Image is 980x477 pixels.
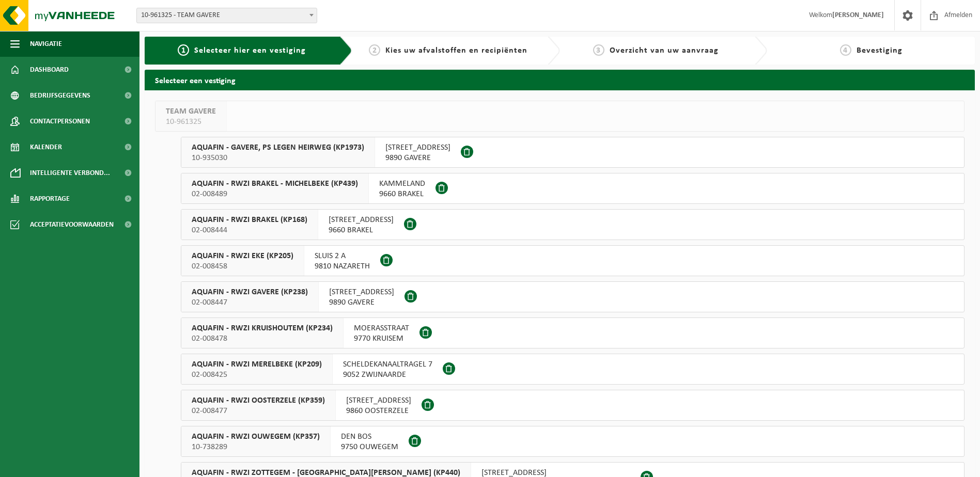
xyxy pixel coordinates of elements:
[181,209,965,240] button: AQUAFIN - RWZI BRAKEL (KP168) 02-008444 [STREET_ADDRESS]9660 BRAKEL
[385,153,450,163] span: 9890 GAVERE
[192,251,293,261] span: AQUAFIN - RWZI EKE (KP205)
[192,395,325,406] span: AQUAFIN - RWZI OOSTERZELE (KP359)
[379,189,425,199] span: 9660 BRAKEL
[610,46,719,55] span: Overzicht van uw aanvraag
[315,251,370,261] span: SLUIS 2 A
[354,333,409,344] span: 9770 KRUISEM
[30,83,90,108] span: Bedrijfsgegevens
[30,31,62,57] span: Navigatie
[385,46,527,55] span: Kies uw afvalstoffen en recipiënten
[192,179,358,189] span: AQUAFIN - RWZI BRAKEL - MICHELBEKE (KP439)
[181,173,965,204] button: AQUAFIN - RWZI BRAKEL - MICHELBEKE (KP439) 02-008489 KAMMELAND9660 BRAKEL
[192,287,308,297] span: AQUAFIN - RWZI GAVERE (KP238)
[181,281,965,312] button: AQUAFIN - RWZI GAVERE (KP238) 02-008447 [STREET_ADDRESS]9890 GAVERE
[346,406,411,416] span: 9860 OOSTERZELE
[385,142,450,153] span: [STREET_ADDRESS]
[136,8,317,23] span: 10-961325 - TEAM GAVERE
[379,179,425,189] span: KAMMELAND
[593,44,604,56] span: 3
[192,225,307,235] span: 02-008444
[192,333,333,344] span: 02-008478
[329,297,394,308] span: 9890 GAVERE
[192,261,293,272] span: 02-008458
[192,432,320,442] span: AQUAFIN - RWZI OUWEGEM (KP357)
[30,186,70,212] span: Rapportage
[192,359,322,370] span: AQUAFIN - RWZI MERELBEKE (KP209)
[192,142,364,153] span: AQUAFIN - GAVERE, PS LEGEN HEIRWEG (KP1973)
[341,442,398,452] span: 9750 OUWEGEM
[329,225,394,235] span: 9660 BRAKEL
[192,442,320,452] span: 10-738289
[181,245,965,276] button: AQUAFIN - RWZI EKE (KP205) 02-008458 SLUIS 2 A9810 NAZARETH
[181,317,965,348] button: AQUAFIN - RWZI KRUISHOUTEM (KP234) 02-008478 MOERASSTRAAT9770 KRUISEM
[343,370,432,380] span: 9052 ZWIJNAARDE
[832,11,884,19] strong: [PERSON_NAME]
[194,46,306,55] span: Selecteer hier een vestiging
[343,359,432,370] span: SCHELDEKANAALTRAGEL 7
[181,354,965,385] button: AQUAFIN - RWZI MERELBEKE (KP209) 02-008425 SCHELDEKANAALTRAGEL 79052 ZWIJNAARDE
[369,44,380,56] span: 2
[145,70,975,90] h2: Selecteer een vestiging
[178,44,189,56] span: 1
[166,117,216,127] span: 10-961325
[30,212,114,237] span: Acceptatievoorwaarden
[181,426,965,457] button: AQUAFIN - RWZI OUWEGEM (KP357) 10-738289 DEN BOS9750 OUWEGEM
[30,108,90,134] span: Contactpersonen
[192,370,322,380] span: 02-008425
[840,44,851,56] span: 4
[192,406,325,416] span: 02-008477
[315,261,370,272] span: 9810 NAZARETH
[346,395,411,406] span: [STREET_ADDRESS]
[30,57,69,83] span: Dashboard
[329,287,394,297] span: [STREET_ADDRESS]
[354,323,409,333] span: MOERASSTRAAT
[192,153,364,163] span: 10-935030
[192,215,307,225] span: AQUAFIN - RWZI BRAKEL (KP168)
[166,106,216,117] span: TEAM GAVERE
[192,323,333,333] span: AQUAFIN - RWZI KRUISHOUTEM (KP234)
[192,189,358,199] span: 02-008489
[341,432,398,442] span: DEN BOS
[192,297,308,308] span: 02-008447
[181,390,965,421] button: AQUAFIN - RWZI OOSTERZELE (KP359) 02-008477 [STREET_ADDRESS]9860 OOSTERZELE
[30,134,62,160] span: Kalender
[857,46,903,55] span: Bevestiging
[329,215,394,225] span: [STREET_ADDRESS]
[30,160,110,186] span: Intelligente verbond...
[181,137,965,168] button: AQUAFIN - GAVERE, PS LEGEN HEIRWEG (KP1973) 10-935030 [STREET_ADDRESS]9890 GAVERE
[137,8,317,23] span: 10-961325 - TEAM GAVERE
